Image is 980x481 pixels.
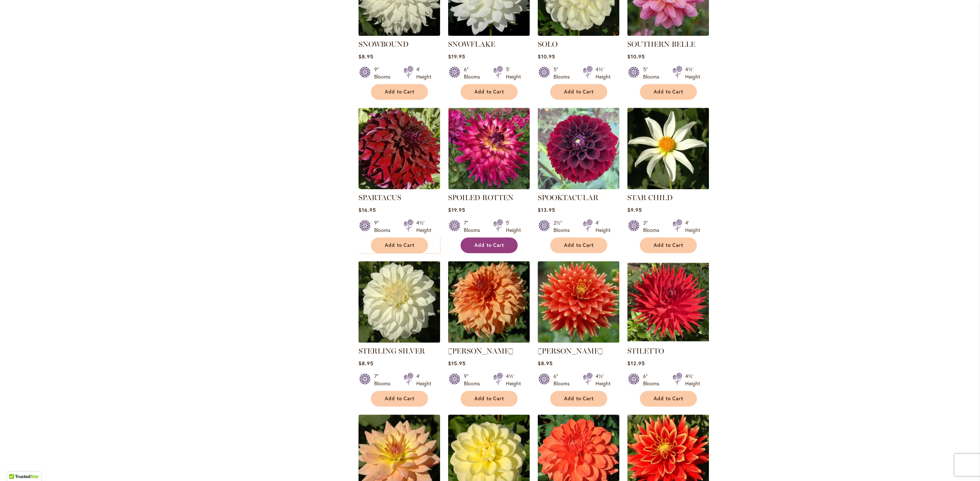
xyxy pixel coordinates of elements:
div: 4½' Height [596,66,611,80]
button: Add to Cart [371,237,428,253]
div: 9" Blooms [464,373,484,387]
a: STERLING SILVER [358,347,425,355]
div: 5" Blooms [553,66,574,80]
a: SOLO [538,30,619,37]
div: 4½' Height [506,373,521,387]
div: 4½' Height [416,219,431,234]
span: Add to Cart [474,396,504,402]
img: Sterling Silver [358,261,440,343]
div: 7" Blooms [374,373,395,387]
span: Add to Cart [654,396,684,402]
a: STEVEN DAVID [538,337,619,344]
span: $13.95 [538,206,555,213]
div: 9" Blooms [374,66,395,80]
a: SPOILED ROTTEN [448,193,514,202]
a: [PERSON_NAME] [538,347,603,355]
button: Add to Cart [461,237,518,253]
a: Spartacus [358,184,440,191]
span: Add to Cart [385,396,415,402]
img: Spooktacular [538,108,619,189]
span: $19.95 [448,206,465,213]
div: 5" Blooms [643,66,664,80]
span: Add to Cart [474,89,504,95]
button: Add to Cart [640,237,697,253]
div: 4' Height [416,66,431,80]
span: $8.95 [358,360,373,367]
iframe: Launch Accessibility Center [5,455,26,476]
a: SPOOKTACULAR [538,193,598,202]
button: Add to Cart [371,84,428,100]
span: $19.95 [448,53,465,60]
a: Steve Meggos [448,337,530,344]
button: Add to Cart [550,391,607,406]
span: Add to Cart [564,242,594,248]
div: 2½" Blooms [553,219,574,234]
a: SOLO [538,40,557,49]
span: Add to Cart [564,89,594,95]
a: STILETTO [627,337,709,344]
a: STAR CHILD [627,184,709,191]
div: 4½' Height [685,373,700,387]
div: 4' Height [685,219,700,234]
button: Add to Cart [550,84,607,100]
img: Steve Meggos [448,261,530,343]
button: Add to Cart [640,391,697,406]
img: Spartacus [358,108,440,189]
span: $16.95 [358,206,376,213]
a: SPARTACUS [358,193,401,202]
a: Spooktacular [538,184,619,191]
img: STILETTO [627,261,709,343]
div: 5' Height [506,219,521,234]
span: Add to Cart [564,396,594,402]
span: $12.95 [627,360,645,367]
div: 4½' Height [596,373,611,387]
a: [PERSON_NAME] [448,347,513,355]
div: 4' Height [596,219,611,234]
a: SNOWFLAKE [448,30,530,37]
button: Add to Cart [371,391,428,406]
div: 6" Blooms [643,373,664,387]
a: STAR CHILD [627,193,673,202]
div: 4½' Height [685,66,700,80]
a: Sterling Silver [358,337,440,344]
span: Add to Cart [385,242,415,248]
span: $15.95 [448,360,466,367]
button: Add to Cart [550,237,607,253]
button: Add to Cart [640,84,697,100]
img: STEVEN DAVID [538,261,619,343]
a: SPOILED ROTTEN [448,184,530,191]
a: SOUTHERN BELLE [627,30,709,37]
span: Add to Cart [654,242,684,248]
span: $10.95 [538,53,555,60]
a: STILETTO [627,347,664,355]
div: 3" Blooms [643,219,664,234]
a: SNOWBOUND [358,40,409,49]
div: 5' Height [506,66,521,80]
span: Add to Cart [385,89,415,95]
div: 7" Blooms [464,219,484,234]
span: Add to Cart [474,242,504,248]
div: 6" Blooms [464,66,484,80]
div: 9" Blooms [374,219,395,234]
img: SPOILED ROTTEN [448,108,530,189]
a: SNOWFLAKE [448,40,495,49]
span: $10.95 [627,53,645,60]
span: $8.95 [538,360,553,367]
button: Add to Cart [461,84,518,100]
span: $9.95 [627,206,642,213]
img: STAR CHILD [627,108,709,189]
button: Add to Cart [461,391,518,406]
a: SOUTHERN BELLE [627,40,695,49]
div: 6" Blooms [553,373,574,387]
span: Add to Cart [654,89,684,95]
a: Snowbound [358,30,440,37]
span: $8.95 [358,53,373,60]
div: 4' Height [416,373,431,387]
